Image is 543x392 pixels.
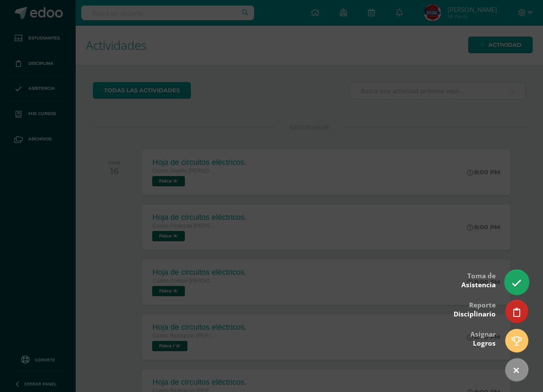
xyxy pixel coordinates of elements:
span: Logros [473,339,496,348]
span: Disciplinario [454,310,496,319]
span: Asistencia [461,280,496,289]
div: Asignar [470,324,496,352]
div: Toma de [461,266,496,294]
div: Reporte [454,295,496,323]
